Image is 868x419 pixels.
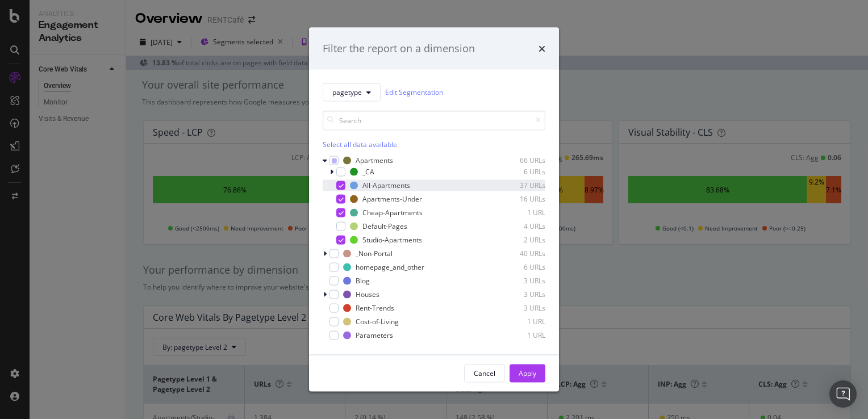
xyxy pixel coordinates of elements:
[510,364,545,382] button: Apply
[323,139,545,149] div: Select all data available
[464,364,505,382] button: Cancel
[490,249,545,258] div: 40 URLs
[490,290,545,299] div: 3 URLs
[362,221,407,231] div: Default-Pages
[490,194,545,204] div: 16 URLs
[323,41,475,56] div: Filter the report on a dimension
[490,156,545,165] div: 66 URLs
[490,262,545,272] div: 6 URLs
[356,290,379,299] div: Houses
[362,167,374,177] div: _CA
[323,83,381,101] button: pagetype
[474,368,495,378] div: Cancel
[356,317,399,326] div: Cost-of-Living
[490,317,545,326] div: 1 URL
[356,262,424,272] div: homepage_and_other
[829,380,857,408] div: Open Intercom Messenger
[362,208,423,217] div: Cheap-Apartments
[490,221,545,231] div: 4 URLs
[490,303,545,313] div: 3 URLs
[356,276,370,286] div: Blog
[362,235,422,245] div: Studio-Apartments
[356,303,394,313] div: Rent-Trends
[519,368,536,378] div: Apply
[490,330,545,340] div: 1 URL
[356,249,393,258] div: _Non-Portal
[490,181,545,190] div: 37 URLs
[323,110,545,130] input: Search
[385,86,443,98] a: Edit Segmentation
[332,87,362,97] span: pagetype
[356,330,393,340] div: Parameters
[490,276,545,286] div: 3 URLs
[490,235,545,245] div: 2 URLs
[309,28,559,392] div: modal
[362,194,422,204] div: Apartments-Under
[362,181,410,190] div: All-Apartments
[490,167,545,177] div: 6 URLs
[356,156,393,165] div: Apartments
[539,41,545,56] div: times
[490,208,545,217] div: 1 URL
